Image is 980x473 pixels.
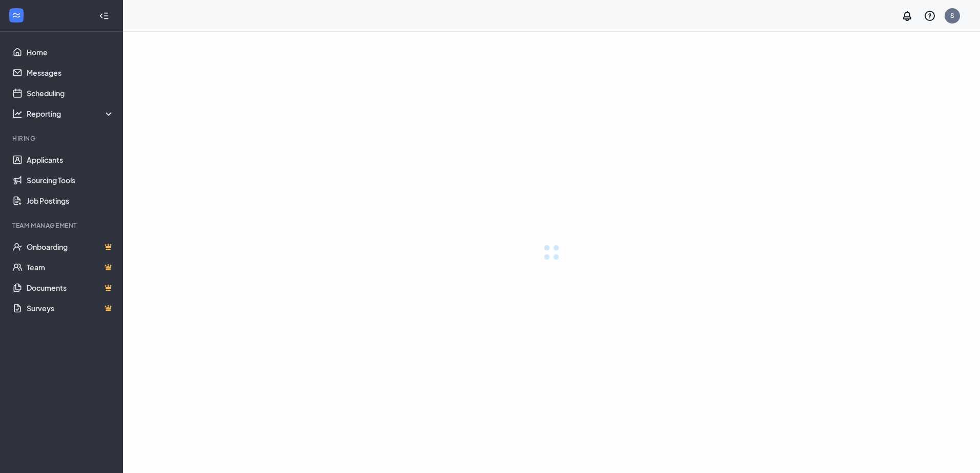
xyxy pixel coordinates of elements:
[27,190,114,211] a: Job Postings
[27,298,114,318] a: SurveysCrown
[901,10,913,22] svg: Notifications
[950,11,954,20] div: S
[924,10,936,22] svg: QuestionInfo
[27,170,114,190] a: Sourcing Tools
[27,257,114,277] a: TeamCrown
[27,42,114,62] a: Home
[27,83,114,103] a: Scheduling
[27,277,114,298] a: DocumentsCrown
[27,109,115,119] div: Reporting
[99,11,109,21] svg: Collapse
[11,10,22,20] svg: WorkstreamLogo
[27,62,114,83] a: Messages
[12,221,112,230] div: Team Management
[12,134,112,143] div: Hiring
[27,149,114,170] a: Applicants
[27,236,114,257] a: OnboardingCrown
[12,109,23,119] svg: Analysis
